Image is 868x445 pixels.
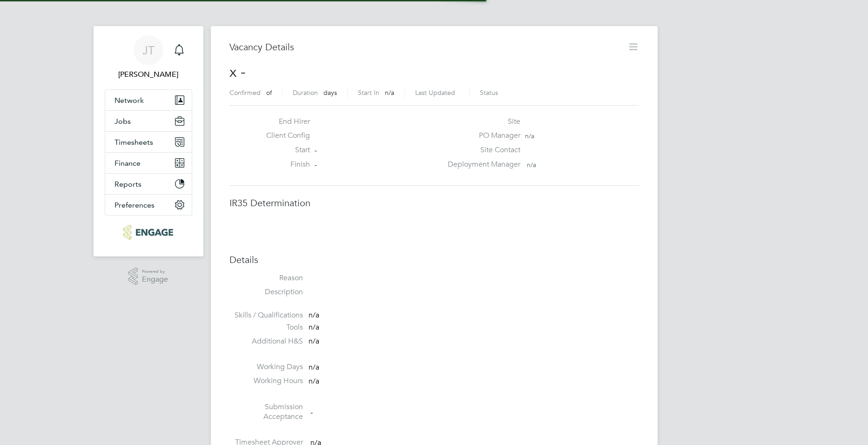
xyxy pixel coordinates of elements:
span: - [315,161,317,169]
button: Preferences [105,195,192,215]
label: Submission Acceptance [229,402,303,422]
span: n/a [309,310,319,320]
button: Jobs [105,111,192,131]
span: Network [114,96,144,105]
label: Reason [229,273,303,283]
span: n/a [309,363,319,372]
span: n/a [385,88,394,97]
label: PO Manager [442,131,520,141]
h3: Details [229,254,639,266]
label: Client Config [259,131,310,141]
label: Start [259,145,310,155]
label: Duration [293,88,318,97]
label: Confirmed [229,88,261,97]
h3: IR35 Determination [229,197,639,209]
label: Working Days [229,362,303,372]
span: Finance [114,159,141,168]
span: n/a [309,323,319,332]
button: Reports [105,174,192,194]
label: Status [480,88,498,97]
span: - [315,146,317,155]
span: n/a [309,337,319,346]
button: Finance [105,153,192,173]
span: Jobs [114,117,131,126]
span: Reports [114,180,141,189]
button: Network [105,90,192,110]
a: Powered byEngage [128,268,168,285]
label: Last Updated [415,88,455,97]
label: Start In [358,88,379,97]
label: Working Hours [229,376,303,386]
label: Skills / Qualifications [229,310,303,320]
button: Timesheets [105,132,192,152]
span: n/a [527,161,536,169]
label: Site [442,117,520,127]
h3: Vacancy Details [229,41,613,53]
span: Joe Turner [105,69,192,80]
span: days [323,88,337,97]
span: - [310,407,313,417]
a: Go to home page [105,225,192,240]
span: Preferences [114,201,155,209]
a: JT[PERSON_NAME] [105,35,192,80]
label: Tools [229,323,303,332]
span: of [266,88,272,97]
span: Powered by [142,268,168,276]
label: End Hirer [259,117,310,127]
label: Additional H&S [229,337,303,346]
img: huntereducation-logo-retina.png [123,225,173,240]
span: x - [229,63,246,81]
span: Engage [142,276,168,283]
nav: Main navigation [94,26,203,256]
span: n/a [309,377,319,386]
label: Site Contact [442,145,520,155]
span: Timesheets [114,138,153,147]
label: Description [229,287,303,297]
span: JT [142,44,155,56]
label: Finish [259,160,310,169]
label: Deployment Manager [442,160,520,169]
span: n/a [525,132,534,140]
